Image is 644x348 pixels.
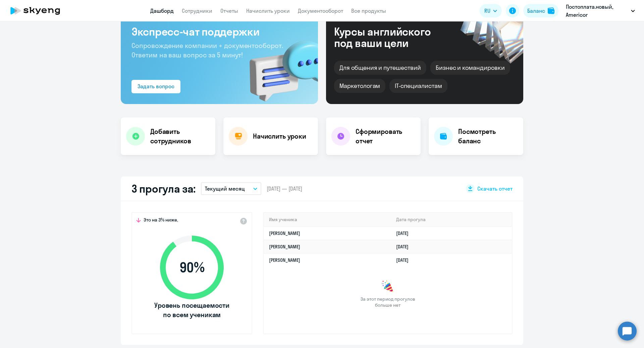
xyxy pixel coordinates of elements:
[240,29,318,104] img: bg-img
[356,127,415,146] h4: Сформировать отчет
[298,7,343,14] a: Документооборот
[396,230,414,236] a: [DATE]
[351,7,386,14] a: Все продукты
[246,7,290,14] a: Начислить уроки
[484,7,490,15] span: RU
[480,4,502,17] button: RU
[201,182,261,195] button: Текущий месяц
[264,213,391,227] th: Имя ученика
[334,26,449,49] div: Курсы английского под ваши цели
[138,82,174,90] div: Задать вопрос
[566,3,628,19] p: Постоплата.новый, Americor
[381,280,394,293] img: congrats
[334,61,426,75] div: Для общения и путешествий
[150,7,174,14] a: Дашборд
[131,182,196,195] h2: 3 прогула за:
[131,80,180,93] button: Задать вопрос
[360,296,416,308] span: За этот период прогулов больше нет
[477,185,513,192] span: Скачать отчет
[150,127,210,146] h4: Добавить сотрудников
[527,7,545,15] div: Баланс
[131,41,283,59] span: Сопровождение компании + документооборот. Ответим на ваш вопрос за 5 минут!
[562,3,638,19] button: Постоплата.новый, Americor
[458,127,518,146] h4: Посмотреть баланс
[523,4,558,17] button: Балансbalance
[396,244,414,250] a: [DATE]
[389,79,447,93] div: IT-специалистам
[548,7,554,14] img: balance
[253,132,306,141] h4: Начислить уроки
[131,25,307,38] h3: Экспресс-чат поддержки
[269,244,300,250] a: [PERSON_NAME]
[153,301,230,319] span: Уровень посещаемости по всем ученикам
[269,257,300,263] a: [PERSON_NAME]
[334,79,385,93] div: Маркетологам
[144,217,178,225] span: Это на 3% ниже,
[267,185,302,192] span: [DATE] — [DATE]
[396,257,414,263] a: [DATE]
[269,230,300,236] a: [PERSON_NAME]
[430,61,510,75] div: Бизнес и командировки
[391,213,512,227] th: Дата прогула
[205,185,245,193] p: Текущий месяц
[182,7,212,14] a: Сотрудники
[153,259,230,276] span: 90 %
[220,7,238,14] a: Отчеты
